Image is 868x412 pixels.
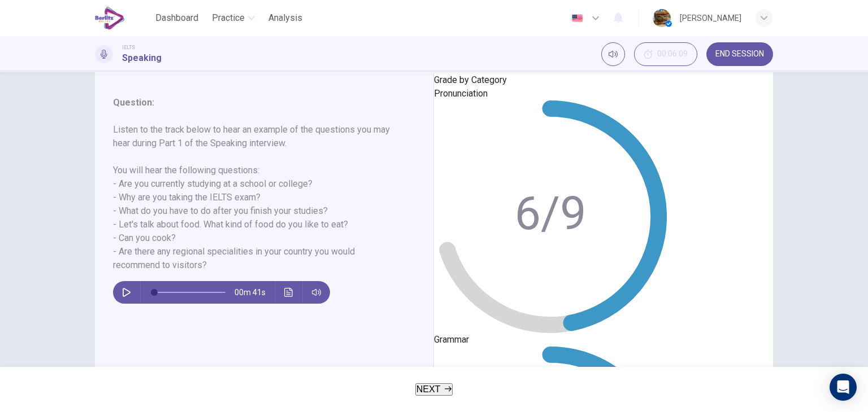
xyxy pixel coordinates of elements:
h6: Question : [113,96,402,109]
a: EduSynch logo [95,7,151,29]
img: EduSynch logo [95,7,125,29]
div: [PERSON_NAME] [680,11,741,25]
button: Practice [207,8,259,28]
button: Click to see the audio transcription [280,281,298,304]
span: Dashboard [155,11,198,25]
span: END SESSION [715,50,764,59]
button: Analysis [264,8,307,28]
img: Profile picture [653,9,671,27]
span: Grammar [434,334,469,345]
button: END SESSION [706,42,773,66]
span: Analysis [268,11,302,25]
div: Open Intercom Messenger [830,374,857,401]
img: en [570,14,584,23]
button: NEXT [415,383,453,396]
span: Pronunciation [434,88,488,99]
h6: Listen to the track below to hear an example of the questions you may hear during Part 1 of the S... [113,123,402,272]
button: 00:06:09 [634,42,697,66]
div: Mute [601,42,625,66]
div: Hide [634,42,697,66]
p: Grade by Category [434,73,667,87]
h1: Speaking [122,51,162,65]
span: 00m 41s [235,281,275,304]
span: NEXT [416,384,441,394]
span: IELTS [122,43,135,51]
span: 00:06:09 [657,50,688,59]
span: Practice [212,11,245,25]
text: 6/9 [515,186,586,240]
button: Dashboard [151,8,203,28]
